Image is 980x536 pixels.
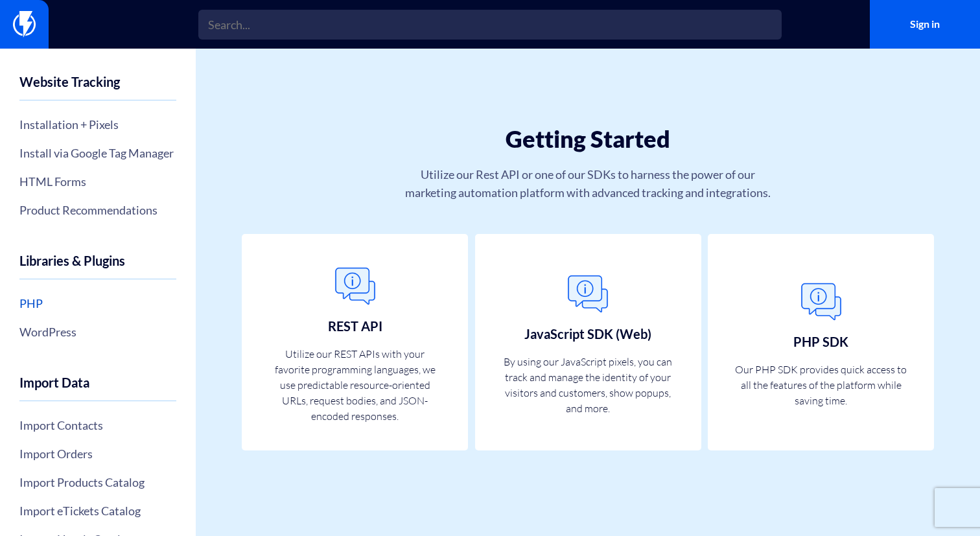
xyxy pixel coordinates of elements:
[198,10,782,40] input: Search...
[524,327,651,341] h3: JavaScript SDK (Web)
[793,334,848,349] h3: PHP SDK
[242,234,468,451] a: REST API Utilize our REST APIs with your favorite programming languages, we use predictable resou...
[19,471,176,493] a: Import Products Catalog
[19,375,176,401] h4: Import Data
[19,113,176,135] a: Installation + Pixels
[329,261,381,312] img: General.png
[475,234,701,451] a: JavaScript SDK (Web) By using our JavaScript pixels, you can track and manage the identity of you...
[328,319,382,333] h3: REST API
[19,292,176,314] a: PHP
[19,321,176,343] a: WordPress
[19,75,176,100] h4: Website Tracking
[735,362,907,408] p: Our PHP SDK provides quick access to all the features of the platform while saving time.
[19,170,176,192] a: HTML Forms
[795,276,847,328] img: General.png
[269,346,441,424] p: Utilize our REST APIs with your favorite programming languages, we use predictable resource-orien...
[19,142,176,164] a: Install via Google Tag Manager
[19,443,176,465] a: Import Orders
[274,126,902,152] h1: Getting Started
[562,268,614,320] img: General.png
[502,354,674,416] p: By using our JavaScript pixels, you can track and manage the identity of your visitors and custom...
[19,414,176,436] a: Import Contacts
[19,500,176,522] a: Import eTickets Catalog
[399,165,776,202] p: Utilize our Rest API or one of our SDKs to harness the power of our marketing automation platform...
[708,234,934,451] a: PHP SDK Our PHP SDK provides quick access to all the features of the platform while saving time.
[19,253,176,279] h4: Libraries & Plugins
[19,199,176,221] a: Product Recommendations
